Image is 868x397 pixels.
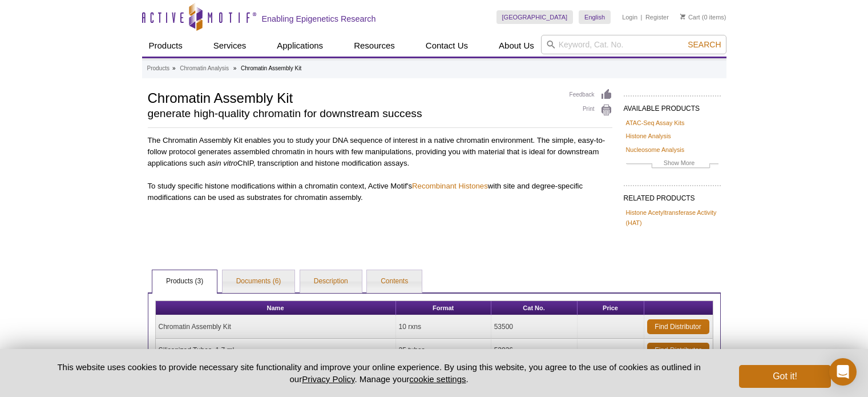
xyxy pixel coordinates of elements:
td: 10 rxns [396,315,491,339]
a: [GEOGRAPHIC_DATA] [496,10,574,24]
a: Feedback [570,89,612,101]
a: About Us [492,35,541,57]
td: 53500 [491,315,578,339]
h1: Chromatin Assembly Kit [148,89,558,106]
th: Price [578,301,644,315]
a: Resources [347,35,402,57]
p: This website uses cookies to provide necessary site functionality and improve your online experie... [38,361,721,385]
h2: Enabling Epigenetics Research [262,14,376,24]
li: » [233,65,237,71]
a: Cart [680,13,700,21]
td: 53036 [491,339,578,362]
i: in vitro [215,159,237,167]
a: Privacy Policy [302,374,354,384]
a: Products (3) [152,270,217,293]
a: Find Distributor [647,319,709,334]
a: Login [622,13,637,21]
th: Cat No. [491,301,578,315]
li: (0 items) [680,10,726,24]
td: Chromatin Assembly Kit [156,315,396,339]
img: Your Cart [680,14,685,19]
a: Recombinant Histones [412,182,488,190]
a: Documents (6) [223,270,295,293]
a: English [579,10,611,24]
a: Products [142,35,189,57]
a: Chromatin Analysis [180,63,229,74]
a: Find Distributor [647,343,709,358]
li: | [641,10,643,24]
h2: AVAILABLE PRODUCTS [624,95,721,116]
button: Search [684,39,724,50]
a: Register [645,13,669,21]
h2: RELATED PRODUCTS [624,185,721,206]
a: ATAC-Seq Assay Kits [626,118,685,128]
td: 25 tubes [396,339,491,362]
button: cookie settings [409,374,466,384]
li: » [172,65,176,71]
p: To study specific histone modifications within a chromatin context, Active Motif's with site and ... [148,181,612,203]
h2: generate high-quality chromatin for downstream success [148,109,558,119]
a: Services [207,35,253,57]
a: Show More [626,158,718,171]
a: Products [147,63,169,74]
th: Format [396,301,491,315]
li: Chromatin Assembly Kit [241,65,301,71]
td: Siliconized Tubes, 1.7 ml [156,339,396,362]
a: Contact Us [419,35,475,57]
p: The Chromatin Assembly Kit enables you to study your DNA sequence of interest in a native chromat... [148,135,612,169]
a: Histone Acetyltransferase Activity (HAT) [626,207,718,228]
a: Description [300,270,362,293]
a: Print [570,104,612,117]
th: Name [156,301,396,315]
a: Histone Analysis [626,131,671,141]
span: Search [688,40,721,49]
button: Got it! [739,365,830,388]
input: Keyword, Cat. No. [541,35,726,54]
a: Applications [270,35,330,57]
div: Open Intercom Messenger [829,358,857,386]
a: Contents [367,270,422,293]
a: Nucleosome Analysis [626,145,685,155]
